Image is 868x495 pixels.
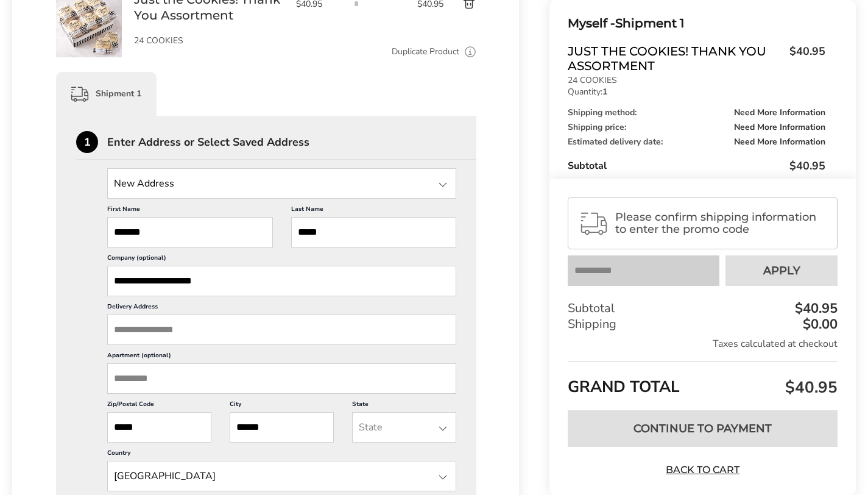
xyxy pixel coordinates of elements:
[107,137,476,148] div: Enter Address or Select Saved Address
[107,315,456,345] input: Delivery Address
[107,412,211,443] input: ZIP
[230,412,334,443] input: City
[107,461,456,491] input: State
[568,410,838,447] button: Continue to Payment
[107,266,456,296] input: Company
[763,265,800,276] span: Apply
[134,37,284,45] p: 24 COOKIES
[615,211,827,235] span: Please confirm shipping information to enter the promo code
[107,351,456,363] label: Apartment (optional)
[734,109,825,117] span: Need More Information
[568,76,825,85] p: 24 COOKIES
[568,301,838,316] div: Subtotal
[107,168,456,199] input: State
[568,109,825,117] div: Shipping method:
[107,449,456,461] label: Country
[568,13,825,34] div: Shipment 1
[107,205,273,217] label: First Name
[291,205,457,217] label: Last Name
[660,463,746,477] a: Back to Cart
[725,255,838,286] button: Apply
[568,361,838,401] div: GRAND TOTAL
[568,123,825,132] div: Shipping price:
[291,217,457,247] input: Last Name
[107,302,456,315] label: Delivery Address
[230,400,334,412] label: City
[107,400,211,412] label: Zip/Postal Code
[568,316,838,332] div: Shipping
[789,158,825,173] span: $40.95
[568,44,825,73] a: Just the Cookies! Thank You Assortment$40.95
[56,72,157,116] div: Shipment 1
[107,254,456,266] label: Company (optional)
[392,45,459,59] a: Duplicate Product
[734,123,825,132] span: Need More Information
[107,217,273,247] input: First Name
[782,377,838,398] span: $40.95
[568,16,615,30] span: Myself -
[783,44,825,70] span: $40.95
[76,131,98,153] div: 1
[602,86,607,98] strong: 1
[352,412,456,443] input: State
[568,337,838,351] div: Taxes calculated at checkout
[107,363,456,394] input: Apartment
[568,44,783,73] span: Just the Cookies! Thank You Assortment
[792,302,838,315] div: $40.95
[568,158,825,173] div: Subtotal
[734,138,825,146] span: Need More Information
[568,88,825,96] p: Quantity:
[352,400,456,412] label: State
[568,138,825,146] div: Estimated delivery date:
[800,318,838,331] div: $0.00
